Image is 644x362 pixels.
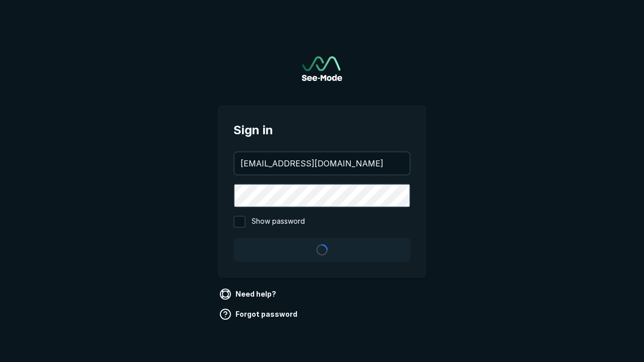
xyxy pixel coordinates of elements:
a: Forgot password [217,306,301,322]
span: Show password [252,216,305,228]
span: Sign in [233,121,411,139]
a: Need help? [217,286,280,302]
a: Go to sign in [302,56,342,81]
input: your@email.com [234,152,410,174]
img: See-Mode Logo [302,56,342,81]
